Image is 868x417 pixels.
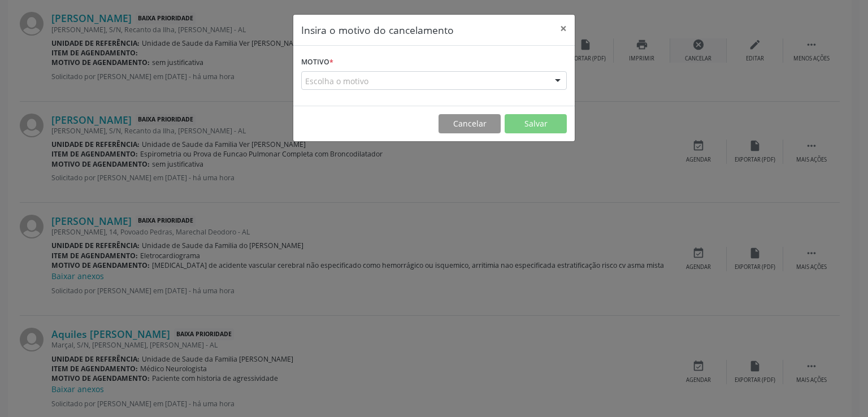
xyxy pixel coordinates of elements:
h5: Insira o motivo do cancelamento [301,23,454,37]
button: Close [552,15,575,42]
label: Motivo [301,54,333,71]
button: Salvar [505,114,567,133]
span: Escolha o motivo [305,75,368,87]
button: Cancelar [439,114,501,133]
